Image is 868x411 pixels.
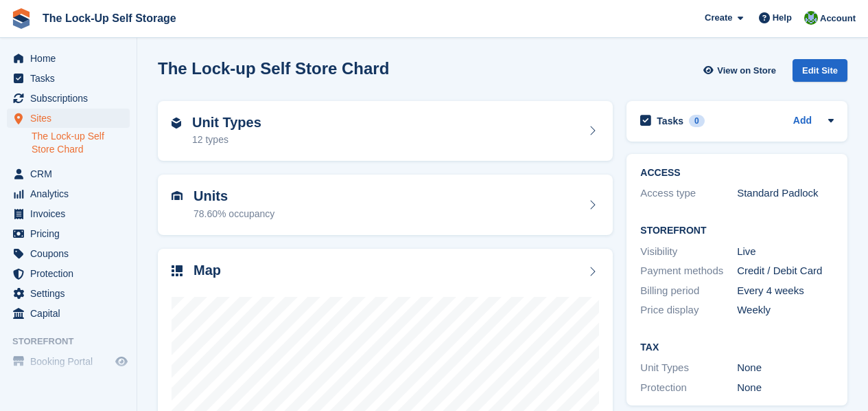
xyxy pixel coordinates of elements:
a: Edit Site [793,59,847,87]
img: Andrew Beer [804,11,818,25]
span: Settings [30,284,113,303]
h2: Units [193,188,274,204]
h2: Tasks [657,115,683,127]
div: Access type [640,186,737,201]
div: Standard Padlock [737,186,834,201]
a: Units 78.60% occupancy [158,175,613,235]
a: The Lock-Up Self Storage [37,7,182,30]
a: menu [7,352,130,371]
img: map-icn-33ee37083ee616e46c38cad1a60f524a97daa1e2b2c8c0bc3eb3415660979fc1.svg [172,265,183,276]
a: menu [7,164,130,184]
div: Every 4 weeks [737,283,834,299]
span: Capital [30,304,113,323]
div: None [737,360,834,376]
span: Help [773,11,792,25]
div: 0 [689,115,705,127]
span: CRM [30,164,113,184]
a: The Lock-up Self Store Chard [32,130,130,156]
a: menu [7,244,130,263]
div: Credit / Debit Card [737,263,834,279]
a: menu [7,184,130,203]
a: menu [7,109,130,128]
div: Unit Types [640,360,737,376]
span: Pricing [30,224,113,243]
span: Analytics [30,184,113,203]
div: Edit Site [793,59,847,82]
div: 12 types [192,133,261,147]
div: Payment methods [640,263,737,279]
span: Protection [30,264,113,283]
span: Create [705,11,732,25]
a: menu [7,264,130,283]
a: menu [7,204,130,223]
div: Weekly [737,302,834,318]
div: 78.60% occupancy [193,207,274,221]
h2: Tax [640,342,834,353]
span: Tasks [30,69,113,88]
div: Protection [640,380,737,396]
div: Live [737,244,834,260]
a: Unit Types 12 types [158,101,613,162]
a: menu [7,69,130,88]
span: Invoices [30,204,113,223]
a: menu [7,49,130,68]
h2: Map [193,263,221,278]
h2: The Lock-up Self Store Chard [158,59,389,78]
h2: Unit Types [192,115,261,131]
img: unit-type-icn-2b2737a686de81e16bb02015468b77c625bbabd49415b5ef34ead5e3b44a266d.svg [172,118,181,129]
img: unit-icn-7be61d7bf1b0ce9d3e12c5938cc71ed9869f7b940bace4675aadf7bd6d80202e.svg [172,191,183,201]
span: Sites [30,109,113,128]
a: Preview store [113,353,130,370]
span: Account [820,12,856,25]
a: menu [7,89,130,108]
span: Storefront [12,335,137,348]
a: menu [7,284,130,303]
div: Price display [640,302,737,318]
span: Home [30,49,113,68]
div: Visibility [640,244,737,260]
a: View on Store [701,59,782,82]
img: stora-icon-8386f47178a22dfd0bd8f6a31ec36ba5ce8667c1dd55bd0f319d3a0aa187defe.svg [11,8,32,29]
h2: ACCESS [640,168,834,179]
span: Subscriptions [30,89,113,108]
span: View on Store [717,64,776,78]
a: menu [7,304,130,323]
div: Billing period [640,283,737,299]
h2: Storefront [640,225,834,236]
div: None [737,380,834,396]
a: Add [793,113,812,129]
span: Coupons [30,244,113,263]
span: Booking Portal [30,352,113,371]
a: menu [7,224,130,243]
